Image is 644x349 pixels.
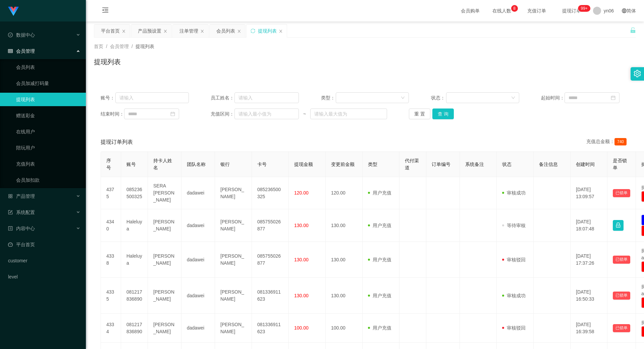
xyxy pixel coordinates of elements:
span: 等待审核 [502,223,526,228]
i: 图标: check-circle-o [8,33,13,37]
span: 代付渠道 [405,158,419,170]
td: [PERSON_NAME] [215,314,252,343]
span: 类型： [321,94,336,101]
a: 陪玩用户 [16,141,80,155]
td: 081217836890 [121,278,148,314]
i: 图标: profile [8,226,13,231]
span: 内容中心 [8,226,35,231]
button: 重 置 [409,108,430,119]
span: 130.00 [294,223,309,228]
i: 图标: calendar [611,95,615,100]
td: 085755026877 [252,209,289,242]
span: / [106,44,107,49]
td: [DATE] 13:09:57 [571,177,607,209]
a: 会员加减打码量 [16,77,80,90]
span: 员工姓名： [211,94,234,101]
td: 4334 [101,314,121,343]
td: 4338 [101,242,121,278]
i: 图标: close [279,29,283,33]
span: 用户充值 [368,223,391,228]
td: dadawei [181,278,215,314]
i: 图标: setting [634,70,641,77]
span: 130.00 [294,257,309,262]
td: 081336911623 [252,314,289,343]
button: 已锁单 [613,256,630,264]
span: 用户充值 [368,190,391,195]
span: 订单编号 [432,162,450,167]
td: 085236500325 [252,177,289,209]
span: 卡号 [257,162,267,167]
span: 提现订单列表 [101,138,133,146]
span: 持卡人姓名 [153,158,172,170]
span: 用户充值 [368,293,391,298]
td: [PERSON_NAME] [215,242,252,278]
i: 图标: unlock [630,27,636,33]
input: 请输入 [115,92,189,103]
span: 用户充值 [368,325,391,331]
td: 085755026877 [252,242,289,278]
p: 8 [513,5,516,12]
sup: 276 [578,5,590,12]
span: 是否锁单 [613,158,627,170]
span: 团队名称 [187,162,206,167]
a: 会员列表 [16,60,80,74]
i: 图标: global [622,8,627,13]
button: 查 询 [432,108,454,119]
div: 平台首页 [101,25,120,37]
div: 提现列表 [258,25,277,37]
i: 图标: form [8,210,13,215]
i: 图标: down [401,96,405,100]
i: 图标: close [122,29,126,33]
span: 用户充值 [368,257,391,262]
i: 图标: sync [251,29,255,33]
td: [PERSON_NAME] [148,314,181,343]
td: 4375 [101,177,121,209]
input: 请输入最大值为 [310,108,387,119]
span: 结束时间： [101,111,124,118]
td: [PERSON_NAME] [148,242,181,278]
td: 4335 [101,278,121,314]
span: 类型 [368,162,377,167]
i: 图标: table [8,49,13,53]
td: [PERSON_NAME] [215,209,252,242]
span: ~ [299,111,310,118]
td: [DATE] 18:07:48 [571,209,607,242]
div: 注单管理 [179,25,198,37]
td: [PERSON_NAME] [215,177,252,209]
td: [PERSON_NAME] [148,209,181,242]
td: dadawei [181,242,215,278]
span: 会员管理 [110,44,129,49]
span: 状态： [431,94,446,101]
a: 赠送彩金 [16,109,80,122]
h1: 提现列表 [94,57,121,67]
span: 首页 [94,44,103,49]
span: 系统配置 [8,210,35,215]
a: level [8,270,80,283]
td: 130.00 [326,278,363,314]
td: dadawei [181,314,215,343]
span: 审核驳回 [502,325,526,331]
div: 充值总金额： [586,138,629,146]
span: 提现列表 [136,44,154,49]
td: [DATE] 17:37:26 [571,242,607,278]
span: 130.00 [294,293,309,298]
td: 081217836890 [121,314,148,343]
td: dadawei [181,209,215,242]
sup: 8 [511,5,518,12]
span: 充值订单 [524,8,549,13]
button: 已锁单 [613,324,630,332]
button: 已锁单 [613,292,630,300]
button: 图标: lock [613,220,624,231]
button: 已锁单 [613,189,630,197]
span: 产品管理 [8,193,35,199]
a: customer [8,254,80,267]
a: 充值列表 [16,157,80,171]
a: 提现列表 [16,93,80,106]
td: 081336911623 [252,278,289,314]
span: 740 [614,138,627,145]
i: 图标: close [237,29,241,33]
input: 请输入 [234,92,299,103]
td: SERA [PERSON_NAME] [148,177,181,209]
span: 审核成功 [502,293,526,298]
span: 数据中心 [8,32,35,38]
